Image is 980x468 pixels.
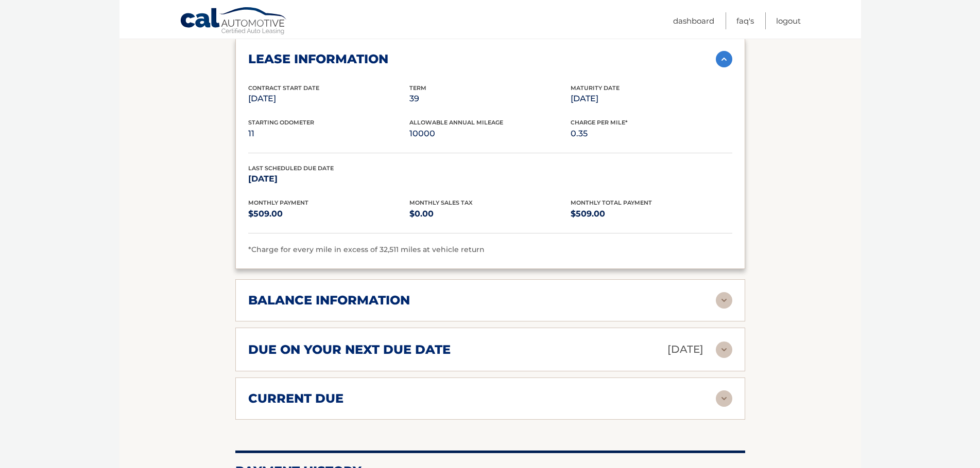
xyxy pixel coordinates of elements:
span: Monthly Total Payment [571,199,652,206]
a: Dashboard [673,12,714,29]
span: Charge Per Mile* [571,119,628,126]
span: Last Scheduled Due Date [248,165,334,172]
span: Monthly Payment [248,199,308,206]
img: accordion-active.svg [716,51,732,67]
span: Contract Start Date [248,84,319,92]
p: $509.00 [571,207,732,221]
p: 39 [409,92,571,106]
p: $0.00 [409,207,571,221]
img: accordion-rest.svg [716,390,732,407]
p: 11 [248,127,409,141]
p: 0.35 [571,127,732,141]
h2: lease information [248,51,388,67]
p: 10000 [409,127,571,141]
a: FAQ's [736,12,754,29]
span: Starting Odometer [248,119,314,126]
span: *Charge for every mile in excess of 32,511 miles at vehicle return [248,245,485,254]
p: [DATE] [571,92,732,106]
h2: current due [248,391,343,406]
a: Cal Automotive [180,7,288,37]
p: [DATE] [667,340,703,358]
img: accordion-rest.svg [716,341,732,358]
span: Allowable Annual Mileage [409,119,503,126]
a: Logout [776,12,801,29]
h2: due on your next due date [248,342,451,357]
p: [DATE] [248,172,409,186]
p: $509.00 [248,207,409,221]
span: Maturity Date [571,84,620,92]
img: accordion-rest.svg [716,292,732,309]
h2: balance information [248,293,410,308]
p: [DATE] [248,92,409,106]
span: Monthly Sales Tax [409,199,473,206]
span: Term [409,84,426,92]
